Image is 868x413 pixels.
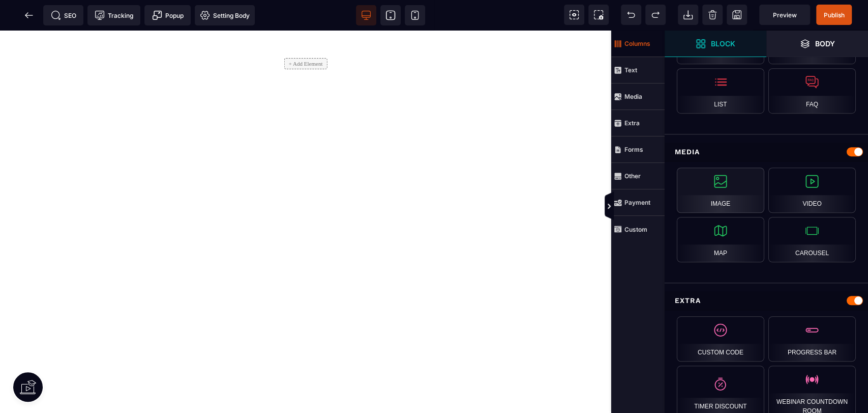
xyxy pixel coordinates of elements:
[611,57,665,84] span: Text
[773,11,797,19] span: Preview
[200,10,250,20] span: Setting Body
[766,31,868,57] span: Open Layers
[624,146,643,153] strong: Forms
[611,84,665,110] span: Media
[588,5,609,25] span: Screenshot
[611,136,665,163] span: Forms
[665,143,868,161] div: Media
[611,189,665,216] span: Payment
[87,5,140,25] span: Tracking code
[611,110,665,136] span: Extra
[677,168,764,213] div: Image
[611,31,665,57] span: Columns
[815,40,835,47] strong: Body
[624,40,650,47] strong: Columns
[768,217,856,262] div: Carousel
[711,40,735,47] strong: Block
[380,5,401,25] span: View tablet
[611,163,665,189] span: Other
[624,66,637,74] strong: Text
[621,5,641,25] span: Undo
[677,316,764,362] div: Custom code
[665,191,675,222] span: Toggle Views
[665,31,766,57] span: Open Blocks
[816,5,852,25] span: Save
[702,5,723,25] span: Clear
[677,217,764,262] div: Map
[405,5,425,25] span: View mobile
[759,5,810,25] span: Preview
[624,199,650,206] strong: Payment
[152,10,184,20] span: Popup
[624,226,647,233] strong: Custom
[19,5,39,25] span: Back
[768,68,856,114] div: FAQ
[645,5,666,25] span: Redo
[624,119,640,127] strong: Extra
[611,216,665,242] span: Custom Block
[195,5,255,25] span: Favicon
[678,5,698,25] span: Open Import Webpage
[677,68,764,114] div: List
[624,172,641,180] strong: Other
[824,11,845,19] span: Publish
[564,5,584,25] span: View components
[356,5,376,25] span: View desktop
[665,291,868,310] div: Extra
[43,5,83,25] span: Seo meta data
[51,10,76,20] span: SEO
[768,168,856,213] div: Video
[768,316,856,362] div: Progress bar
[95,10,133,20] span: Tracking
[144,5,191,25] span: Create Alert Modal
[624,93,642,100] strong: Media
[727,5,747,25] span: Save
